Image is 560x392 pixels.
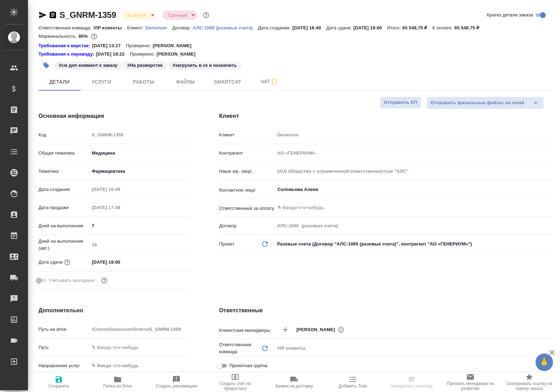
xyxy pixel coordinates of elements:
p: 65 548,75 ₽ [454,25,484,30]
span: Скопировать ссылку на оценку заказа [504,381,554,391]
a: Generium [145,24,172,30]
p: Дней на выполнение [38,222,89,229]
span: 🙏 [538,355,550,370]
div: [PERSON_NAME] [296,325,347,334]
p: Наше юр. лицо [219,168,275,175]
p: [PERSON_NAME] [153,42,197,49]
span: Создать счет на предоплату [210,381,260,391]
button: 🙏 [535,354,553,371]
h4: Основная информация [38,112,191,120]
span: Детали [43,78,76,86]
span: Проектная группа [229,362,267,369]
h4: Дополнительно [38,306,191,315]
p: Контрагент [219,150,275,157]
span: Определить тематику [390,384,433,389]
p: Клиентские менеджеры [219,327,275,334]
div: VIP клиенты [275,342,552,354]
span: Учитывать выходные [49,277,94,284]
p: Тематика [38,168,89,175]
p: Путь на drive [38,326,89,333]
span: Отправить финальные файлы на email [430,99,524,107]
p: К оплате: [433,25,455,30]
button: Open [548,329,550,330]
button: Определить тематику [382,372,441,392]
input: Пустое поле [89,202,150,213]
div: В работе [122,10,157,20]
span: Файлы [169,78,202,86]
p: Дней на выполнение (авт.) [38,238,89,252]
p: Направление услуг [38,362,89,369]
span: Smartcat [211,78,244,86]
button: Скопировать ссылку [49,11,57,19]
input: Пустое поле [89,184,150,194]
p: 65 548,75 ₽ [402,25,433,30]
p: Маржинальность: [38,34,78,39]
button: Сохранить [29,372,88,392]
p: Дата создания: [258,25,292,30]
p: Клиент: [127,25,145,30]
span: см доп коммент к заказу [54,62,122,68]
button: Отправить КП [380,97,421,109]
span: Призвать менеджера по развитию [445,381,496,391]
div: Разовые счета (Договор "АЛС-1065 (разовые счета)", контрагент "АО «ГЕНЕРИУМ»") [275,238,552,250]
button: Open [548,189,550,190]
p: [DATE] 19:00 [353,25,387,30]
div: Медицина [89,147,191,159]
input: ✎ Введи что-нибудь [89,221,191,231]
span: Услуги [85,78,118,86]
input: Пустое поле [89,240,191,250]
div: Нажми, чтобы открыть папку с инструкцией [38,42,92,49]
span: Отправить КП [384,99,417,107]
button: Скопировать ссылку на оценку заказа [500,372,559,392]
span: Работы [127,78,160,86]
p: Клиент [219,131,275,138]
a: S_GNRM-1359 [59,10,116,20]
input: ✎ Введи что-нибудь [89,257,150,267]
p: Ответственная команда [219,341,261,355]
button: Заявка на доставку [265,372,323,392]
span: Папка на Drive [103,384,132,389]
span: [PERSON_NAME] [296,326,339,333]
input: Пустое поле [275,166,552,176]
p: Код [38,131,89,138]
p: Путь [38,344,89,351]
button: Если добавить услуги и заполнить их объемом, то дата рассчитается автоматически [63,258,72,267]
p: [PERSON_NAME] [156,51,201,58]
input: ✎ Введи что-нибудь [277,204,527,212]
p: Договор [219,222,275,229]
button: Срочный [166,12,189,18]
button: Призвать менеджера по развитию [441,372,500,392]
button: Выбери, если сб и вс нужно считать рабочими днями для выполнения заказа. [100,276,109,285]
p: Проект [219,241,234,248]
h4: Ответственные [219,306,552,315]
button: Создать рекламацию [147,372,206,392]
button: 11148.63 RUB; [90,32,99,41]
input: Пустое поле [89,130,191,140]
div: split button [427,97,544,109]
h4: Клиент [219,112,552,120]
input: Пустое поле [275,130,552,140]
span: Создать рекламацию [156,384,197,389]
button: Отправить финальные файлы на email [427,97,528,109]
p: Ответственная команда: [38,25,93,30]
button: Добавить тэг [38,58,54,73]
p: Проверено: [130,51,157,58]
span: Кратко детали заказа [487,12,533,19]
button: Создать счет на предоплату [206,372,265,392]
div: Фармацевтика [89,165,191,177]
p: [DATE] 19:22 [96,51,130,58]
p: Дата создания [38,186,89,193]
span: Заявка на доставку [275,384,313,389]
p: Общая тематика [38,150,89,157]
div: В работе [162,10,197,20]
p: VIP клиенты [93,25,127,30]
input: Пустое поле [275,221,552,231]
span: Чат [253,77,286,86]
div: Нажми, чтобы открыть папку с инструкцией [38,51,96,58]
input: Пустое поле [275,148,552,158]
a: Требования к переводу: [38,51,96,58]
p: АЛС-1065 (разовые счета) [193,25,258,30]
p: #см доп коммент к заказу [59,62,118,69]
p: Итого: [387,25,402,30]
p: [DATE] 16:49 [293,25,327,30]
